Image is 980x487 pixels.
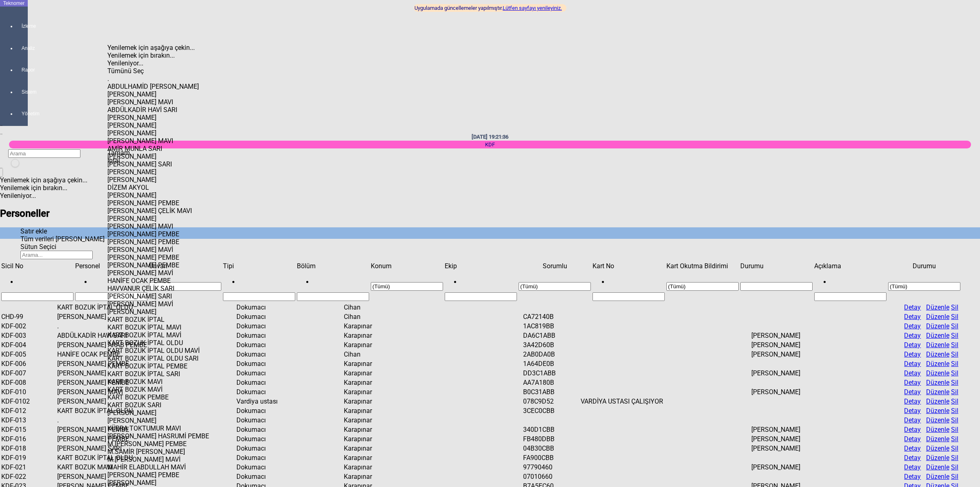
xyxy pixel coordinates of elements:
td: VARDİYA USTASI ÇALIŞIYOR [580,397,691,406]
td: Sütun Konum [370,262,443,270]
div: KÜBRA TOKTUMUR MAVI [107,424,210,432]
a: Detay [904,379,921,386]
div: Uygulamada güncellemeler yapılmıştır. [414,4,566,12]
td: Dokumacı [236,406,290,415]
td: Sütun Durumu [888,262,961,270]
a: Detay [904,332,921,339]
span: İptal [107,157,120,164]
td: KDF-018 [1,444,56,453]
a: Detay [904,369,921,377]
td: Dokumacı [236,388,290,396]
div: Personel [75,262,147,270]
td: Karapınar [343,397,397,406]
div: Ekip [445,262,517,270]
td: 04B30CBB [523,444,579,453]
a: Sil [951,313,958,321]
input: Arama [8,149,80,158]
td: Dokumacı [236,453,290,462]
td: [PERSON_NAME] [751,341,823,349]
a: Sil [951,416,958,424]
td: KDF-016 [1,435,56,443]
td: Sütun Tipi [223,262,296,270]
td: Dokumacı [236,303,290,312]
a: Sil [951,407,958,415]
div: . [107,75,210,83]
span: Rapor [22,67,22,73]
td: B0C31ABB [523,388,579,396]
td: Sütun Sorumlu [518,262,591,270]
div: Tümünü Seç [107,67,210,75]
div: [PERSON_NAME] [107,168,210,176]
div: [PERSON_NAME] [107,308,210,316]
div: [PERSON_NAME] MAVI [107,222,210,230]
td: CA72140B [523,312,579,321]
td: Karapınar [343,425,397,434]
div: [PERSON_NAME] [107,121,210,129]
input: Filtre hücresi [445,292,517,301]
td: Karapınar [343,341,397,349]
td: . [57,322,184,330]
input: Filtre hücresi [814,292,886,301]
a: Düzenle [926,322,949,330]
td: HANİFE OCAK PEMBE [57,350,184,359]
a: Detay [904,473,921,480]
a: Detay [904,416,921,424]
td: Filtre hücresi [814,271,887,301]
td: Dokumacı [236,312,290,321]
td: [PERSON_NAME] [57,472,184,481]
td: Filtre hücresi [592,271,665,301]
div: ABDULHAMİD [PERSON_NAME] [107,83,210,90]
td: [PERSON_NAME] MAVI [57,388,184,396]
td: Cihan [343,350,397,359]
a: Detay [904,341,921,349]
td: Vardiya ustası [236,397,290,406]
input: Filtre hücresi [223,292,295,301]
td: Dokumacı [236,472,290,481]
td: Dokumacı [236,463,290,471]
a: Düzenle [926,379,949,386]
td: Sütun Kart Okutma Bildirimi [666,262,739,270]
div: KART BOZUK İPTAL OLDU SARI [107,355,210,362]
td: FA900CBB [523,453,579,462]
input: Filtre hücresi [297,292,369,301]
td: KART BOZUK İPTAL OLDU [57,406,184,415]
div: [PERSON_NAME] PEMBE [107,199,210,207]
div: [PERSON_NAME] [107,129,210,137]
a: Sil [951,454,958,462]
div: Yenilemek için aşağıya çekin... [107,44,210,52]
td: KDF-022 [1,472,56,481]
div: KART BOZUK MAVI [107,378,210,386]
div: [PERSON_NAME] PEMBE [107,238,210,246]
td: Dokumacı [236,378,290,387]
a: Düzenle [926,369,949,377]
a: Düzenle [926,350,949,358]
div: Filter options [107,44,210,177]
td: KDF-004 [1,341,56,349]
div: Açıklama [814,262,886,270]
a: Detay [904,407,921,415]
input: Filtre hücresi [371,282,443,291]
a: Düzenle [926,360,949,368]
div: Tipi [223,262,295,270]
input: Filtre hücresi [519,282,591,291]
div: [PERSON_NAME] [107,479,210,487]
div: Bölüm [297,262,369,270]
td: Filtre hücresi [444,271,517,301]
td: [PERSON_NAME] [751,331,823,340]
div: KART BOZUK İPTAL MAVİ [107,331,210,339]
input: Filtre hücresi [1,292,73,301]
div: DİZEM AKYOL [107,184,210,191]
div: [PERSON_NAME] SARI [107,292,210,300]
div: [PERSON_NAME] PEMBE [107,254,210,261]
td: KDF-002 [1,322,56,330]
div: MAHİR ELABDULLAH MAVİ [107,463,210,471]
td: [PERSON_NAME] [57,397,184,406]
td: KDF-010 [1,388,56,396]
div: Konum [371,262,443,270]
td: [PERSON_NAME] PEMBE [57,378,184,387]
a: Sil [951,426,958,433]
td: KDF-006 [1,359,56,368]
td: 07010660 [523,472,579,481]
td: Sütun Ekip [444,262,517,270]
a: Detay [904,397,921,405]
